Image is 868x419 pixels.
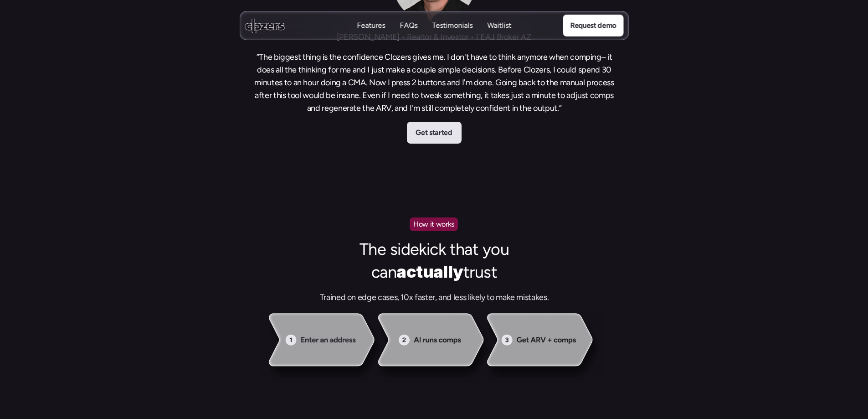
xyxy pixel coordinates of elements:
a: WaitlistWaitlist [487,21,511,31]
strong: actually [396,262,463,282]
p: Features [357,31,385,41]
p: Features [357,21,385,31]
p: Request demo [570,20,616,31]
a: FAQsFAQs [400,21,417,31]
p: FAQs [400,21,417,31]
p: Waitlist [487,21,511,31]
h2: The sidekick that you can trust [343,238,525,284]
h3: “The biggest thing is the confidence Clozers gives me. I don't have to think anymore when comping... [252,51,616,114]
a: Get started [407,122,462,144]
p: Testimonials [432,21,473,31]
p: Testimonials [432,31,473,41]
p: FAQs [400,31,417,41]
p: Waitlist [487,31,511,41]
h3: Trained on edge cases, 10x faster, and less likely to make mistakes. [279,291,589,304]
p: How it works [413,218,454,230]
a: TestimonialsTestimonials [432,21,473,31]
p: Get started [416,127,452,139]
a: FeaturesFeatures [357,21,385,31]
a: Request demo [563,15,623,36]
